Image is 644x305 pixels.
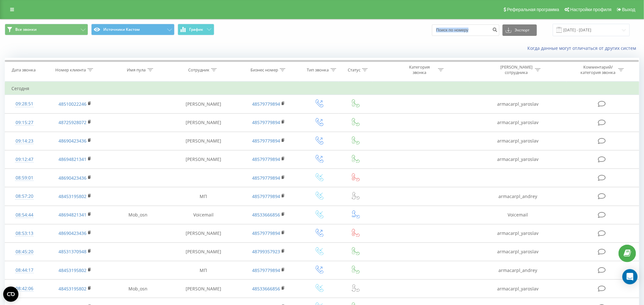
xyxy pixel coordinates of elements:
a: 48579779894 [252,175,280,181]
td: armacarpl_yaroslav [469,242,566,261]
td: Voicemail [169,206,237,224]
a: 48531370948 [58,249,86,255]
div: 09:12:47 [11,153,37,166]
td: [PERSON_NAME] [169,280,237,298]
div: Тип звонка [307,67,329,73]
a: Когда данные могут отличаться от других систем [527,45,639,51]
span: Выход [622,7,635,12]
a: 48510022246 [58,101,86,107]
td: Mob_osn [106,206,169,224]
div: Комментарий/категория звонка [579,64,617,75]
a: 48533666856 [252,212,280,218]
td: armacarpl_yaroslav [469,224,566,242]
td: armacarpl_yaroslav [469,150,566,169]
a: 48533666856 [252,286,280,292]
a: 48453195802 [58,286,86,292]
td: armacarpl_yaroslav [469,95,566,113]
td: [PERSON_NAME] [169,224,237,242]
span: Настройки профиля [570,7,612,12]
div: 08:54:44 [11,209,37,221]
a: 48579779894 [252,138,280,144]
td: МП [169,187,237,206]
button: Источники Кастом [91,24,175,35]
a: 48579779894 [252,193,280,199]
div: 08:44:17 [11,264,37,276]
button: Все звонки [5,24,88,35]
a: 48690423436 [58,230,86,236]
span: Реферальная программа [507,7,559,12]
a: 48694821341 [58,212,86,218]
div: Open Intercom Messenger [622,269,638,284]
td: [PERSON_NAME] [169,242,237,261]
div: Дата звонка [12,67,36,73]
td: Сегодня [5,82,639,95]
a: 48725928072 [58,119,86,125]
a: 48799357923 [252,249,280,255]
td: armacarpl_yaroslav [469,132,566,150]
td: armacarpl_yaroslav [469,113,566,132]
div: 09:28:51 [11,98,37,110]
div: 08:59:01 [11,172,37,184]
a: 48453195802 [58,267,86,273]
button: График [178,24,214,35]
div: 09:14:23 [11,135,37,147]
a: 48690423436 [58,138,86,144]
div: Категория звонка [402,64,436,75]
input: Поиск по номеру [432,24,499,36]
a: 48579779894 [252,230,280,236]
td: armacarpl_yaroslav [469,280,566,298]
div: 08:57:20 [11,190,37,202]
button: Экспорт [503,24,537,36]
a: 48453195802 [58,193,86,199]
div: 09:15:27 [11,116,37,129]
td: armacarpl_andrey [469,261,566,280]
div: Статус [348,67,360,73]
button: Open CMP widget [3,287,18,302]
span: Все звонки [15,27,37,32]
td: [PERSON_NAME] [169,95,237,113]
a: 48579779894 [252,156,280,162]
div: [PERSON_NAME] сотрудника [499,64,533,75]
td: armacarpl_andrey [469,187,566,206]
td: [PERSON_NAME] [169,113,237,132]
td: Mob_osn [106,280,169,298]
a: 48579779894 [252,267,280,273]
td: [PERSON_NAME] [169,132,237,150]
div: Сотрудник [188,67,209,73]
div: Бизнес номер [250,67,278,73]
a: 48694821341 [58,156,86,162]
span: График [189,27,203,32]
a: 48579779894 [252,101,280,107]
div: Имя пула [127,67,146,73]
td: Voicemail [469,206,566,224]
td: [PERSON_NAME] [169,150,237,169]
div: 08:45:20 [11,246,37,258]
div: 08:42:06 [11,282,37,295]
td: МП [169,261,237,280]
a: 48690423436 [58,175,86,181]
div: Номер клиента [55,67,86,73]
div: 08:53:13 [11,227,37,240]
a: 48579779894 [252,119,280,125]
